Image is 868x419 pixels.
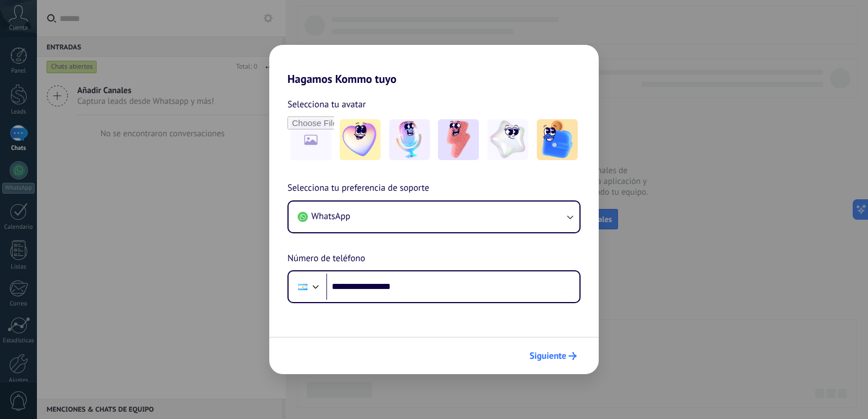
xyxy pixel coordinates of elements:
img: -2.jpeg [389,119,430,160]
img: -4.jpeg [487,119,528,160]
img: -1.jpeg [340,119,381,160]
button: Siguiente [524,346,582,366]
button: WhatsApp [289,202,579,232]
span: Selecciona tu avatar [287,97,366,112]
span: WhatsApp [311,211,350,222]
div: Argentina: + 54 [292,275,314,299]
img: -5.jpeg [537,119,578,160]
span: Número de teléfono [287,252,365,266]
h2: Hagamos Kommo tuyo [269,45,599,86]
img: -3.jpeg [438,119,479,160]
span: Siguiente [529,352,566,360]
span: Selecciona tu preferencia de soporte [287,181,429,196]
